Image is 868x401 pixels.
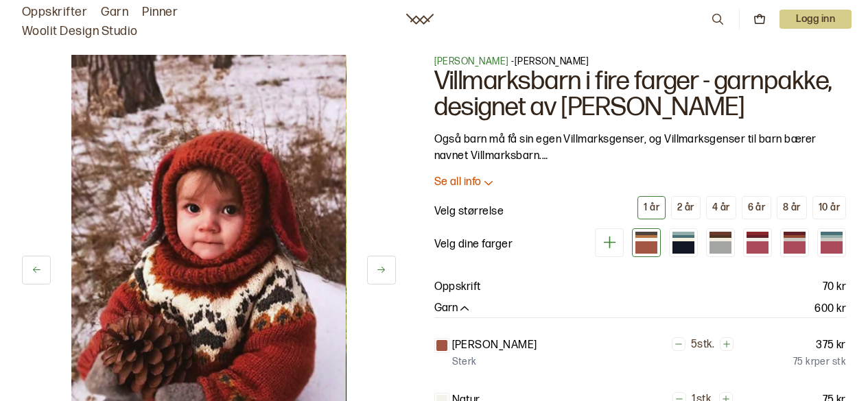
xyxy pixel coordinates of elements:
div: Elly (utsolgt) [817,228,846,257]
div: Brent oransje sterk [632,228,661,257]
div: 4 år [712,202,730,214]
p: Også barn må få sin egen Villmarksgenser, og Villmarksgenser til barn bærer navnet Villmarksbarn. [434,132,847,165]
a: Woolit [406,14,434,25]
a: Pinner [142,3,178,22]
div: 8 år [783,202,801,214]
div: 1 år [644,202,659,214]
a: Oppskrifter [22,3,87,22]
p: Logg inn [779,10,852,29]
p: Velg størrelse [434,204,504,220]
div: 6 år [748,202,766,214]
div: Grå og kobber [706,228,735,257]
div: Elida (utsolgt) [780,228,809,257]
p: Se all info [434,175,482,190]
p: 75 kr per stk [793,355,846,369]
a: Woolit Design Studio [22,22,138,41]
button: 8 år [777,196,807,219]
p: Velg dine farger [434,236,513,253]
p: 375 kr [816,337,846,354]
h1: Villmarksbarn i fire farger - garnpakke, designet av [PERSON_NAME] [434,69,847,121]
button: 2 år [671,196,701,219]
div: 10 år [819,202,840,214]
button: 6 år [742,196,772,219]
button: 1 år [637,196,666,219]
a: [PERSON_NAME] [434,56,509,67]
button: Garn [434,302,471,316]
p: 600 kr [814,301,846,317]
button: Se all info [434,175,847,190]
div: Indigoblå og petrol (utsolgt) [669,228,698,257]
p: - [PERSON_NAME] [434,55,847,69]
button: User dropdown [779,10,852,29]
button: 10 år [812,196,846,219]
a: Garn [101,3,128,22]
div: Rosa og Rød (utsolgt) [743,228,772,257]
p: 70 kr [823,279,846,295]
p: [PERSON_NAME] [452,337,537,354]
p: Sterk [452,355,477,369]
p: Oppskrift [434,279,481,295]
div: 2 år [677,202,694,214]
button: 4 år [706,196,736,219]
p: 5 stk. [691,338,714,352]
